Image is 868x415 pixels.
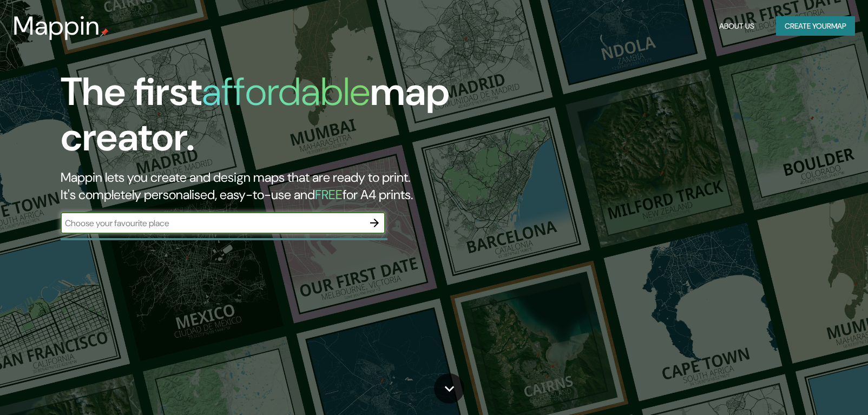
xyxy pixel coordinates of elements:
h1: affordable [202,67,370,117]
h2: Mappin lets you create and design maps that are ready to print. It's completely personalised, eas... [61,169,495,203]
h3: Mappin [13,11,100,41]
button: Create yourmap [776,16,855,36]
img: mappin-pin [100,28,109,37]
h5: FREE [315,186,343,203]
h1: The first map creator. [61,69,495,169]
input: Choose your favourite place [61,217,364,229]
button: About Us [715,16,759,36]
